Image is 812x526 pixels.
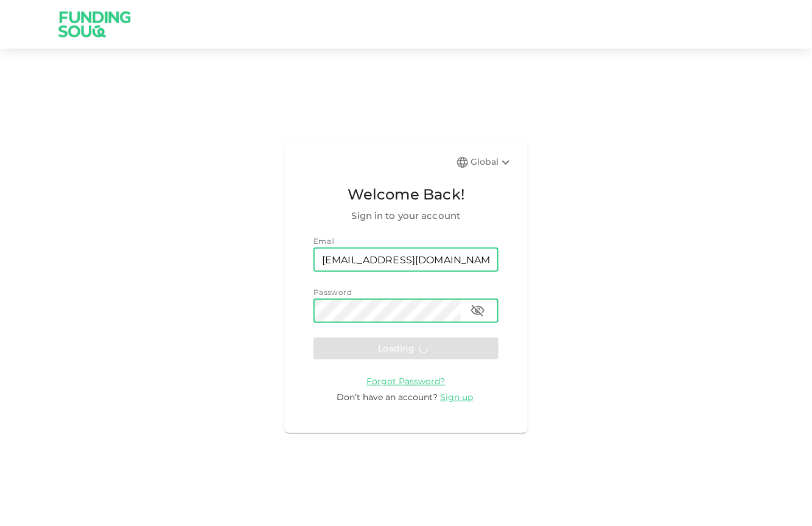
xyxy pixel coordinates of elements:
[313,209,499,223] span: Sign in to your account
[313,288,352,297] span: Password
[337,392,438,403] span: Don’t have an account?
[313,299,461,323] input: password
[313,237,335,246] span: Email
[471,155,513,170] div: Global
[313,183,499,206] span: Welcome Back!
[440,392,473,403] span: Sign up
[367,375,446,387] a: Forgot Password?
[313,247,499,272] input: email
[367,376,446,387] span: Forgot Password?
